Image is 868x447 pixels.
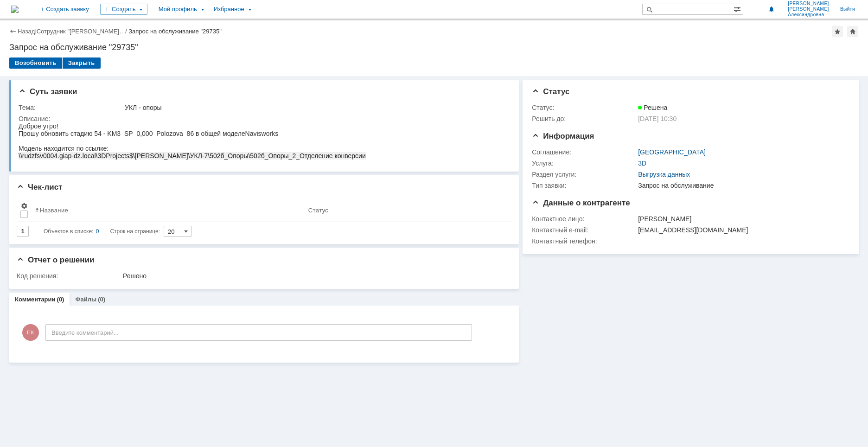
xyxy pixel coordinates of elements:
div: Создать [100,4,147,15]
span: Информация [532,132,594,140]
div: Запрос на обслуживание "29735" [128,28,222,35]
span: Статус [532,87,569,96]
div: Код решения: [17,272,121,280]
div: Статус [308,207,328,214]
div: Решить до: [532,115,636,122]
span: Данные о контрагенте [532,198,630,207]
div: Запрос на обслуживание [638,182,844,189]
a: Комментарии [15,296,56,303]
a: Файлы [75,296,96,303]
img: logo [11,6,19,13]
span: [PERSON_NAME] [788,1,829,6]
div: (0) [57,296,64,303]
div: Статус: [532,104,636,111]
span: Суть заявки [19,87,77,96]
div: | [35,27,36,34]
div: Контактное лицо: [532,215,636,223]
div: 0 [96,226,99,237]
div: Контактный телефон: [532,237,636,245]
div: Соглашение: [532,148,636,156]
a: Назад [18,28,35,35]
div: / [37,28,129,35]
div: Название [40,207,68,214]
div: [EMAIL_ADDRESS][DOMAIN_NAME] [638,226,844,234]
div: Сделать домашней страницей [847,26,858,37]
span: Navisworks [227,7,260,15]
div: Контактный e-mail: [532,226,636,234]
span: Настройки [20,202,28,210]
div: УКЛ - опоры [125,104,505,111]
div: Услуга: [532,160,636,167]
th: Статус [305,198,504,222]
div: Решено [123,272,505,280]
div: [PERSON_NAME] [638,215,844,223]
a: Перейти на домашнюю страницу [11,6,19,13]
span: Решена [638,104,667,111]
a: Сотрудник "[PERSON_NAME]… [37,28,125,35]
span: [PERSON_NAME] [788,6,829,12]
div: Раздел услуги: [532,171,636,178]
span: Александровна [788,12,829,18]
span: Отчет о решении [17,255,94,264]
span: ПК [22,324,39,341]
th: Название [32,198,305,222]
div: Тема: [19,104,123,111]
i: Строк на странице: [44,226,160,237]
div: Описание: [19,115,507,122]
a: [GEOGRAPHIC_DATA] [638,148,706,156]
span: Чек-лист [17,183,63,192]
div: Запрос на обслуживание "29735" [9,43,859,52]
div: Тип заявки: [532,182,636,189]
div: Добавить в избранное [832,26,843,37]
span: [DATE] 10:30 [638,115,677,122]
a: 3D [638,160,646,167]
div: (0) [98,296,105,303]
span: Расширенный поиск [734,4,743,13]
a: Выгрузка данных [638,171,690,178]
span: Объектов в списке: [44,228,93,235]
